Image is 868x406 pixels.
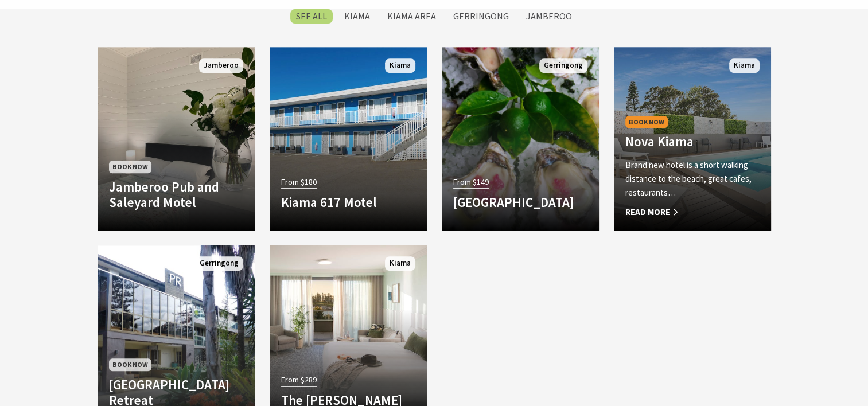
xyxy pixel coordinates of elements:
[453,194,587,210] h4: [GEOGRAPHIC_DATA]
[281,175,317,189] span: From $180
[109,358,151,370] span: Book Now
[520,9,578,24] label: Jamberoo
[109,161,151,173] span: Book Now
[199,58,243,73] span: Jamberoo
[453,175,489,189] span: From $149
[195,256,243,271] span: Gerringong
[385,58,415,73] span: Kiama
[385,256,415,271] span: Kiama
[338,9,376,24] label: Kiama
[625,116,668,128] span: Book Now
[614,47,771,231] a: Book Now Nova Kiama Brand new hotel is a short walking distance to the beach, great cafes, restau...
[447,9,515,24] label: Gerringong
[625,134,760,150] h4: Nova Kiama
[382,9,442,24] label: Kiama Area
[539,58,587,73] span: Gerringong
[270,47,427,231] a: From $180 Kiama 617 Motel Kiama
[290,9,333,24] label: SEE All
[625,158,760,200] p: Brand new hotel is a short walking distance to the beach, great cafes, restaurants…
[98,47,255,231] a: Book Now Jamberoo Pub and Saleyard Motel Jamberoo
[442,47,599,231] a: From $149 [GEOGRAPHIC_DATA] Gerringong
[281,373,317,387] span: From $289
[281,194,415,210] h4: Kiama 617 Motel
[729,58,760,73] span: Kiama
[109,179,243,210] h4: Jamberoo Pub and Saleyard Motel
[625,205,760,219] span: Read More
